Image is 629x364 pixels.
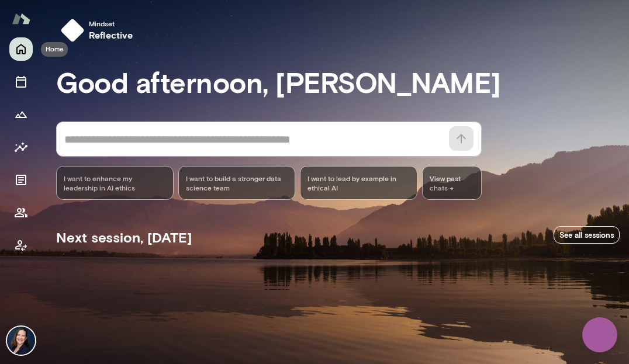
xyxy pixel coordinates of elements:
[56,166,174,200] div: I want to enhance my leadership in AI ethics
[64,174,166,192] span: I want to enhance my leadership in AI ethics
[554,226,620,244] a: See all sessions
[89,19,133,28] span: Mindset
[9,234,33,257] button: Client app
[9,201,33,224] button: Members
[9,136,33,159] button: Insights
[422,166,482,200] span: View past chats ->
[7,327,35,355] img: Anna Bethke
[307,174,410,192] span: I want to lead by example in ethical AI
[61,19,84,42] img: mindset
[56,228,192,247] h5: Next session, [DATE]
[9,70,33,93] button: Sessions
[300,166,417,200] div: I want to lead by example in ethical AI
[9,103,33,126] button: Growth Plan
[178,166,296,200] div: I want to build a stronger data science team
[9,168,33,192] button: Documents
[41,42,68,57] div: Home
[56,14,143,47] button: Mindsetreflective
[9,37,33,61] button: Home
[89,28,133,42] h6: reflective
[56,65,620,98] h3: Good afternoon, [PERSON_NAME]
[12,8,30,30] img: Mento
[186,174,288,192] span: I want to build a stronger data science team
